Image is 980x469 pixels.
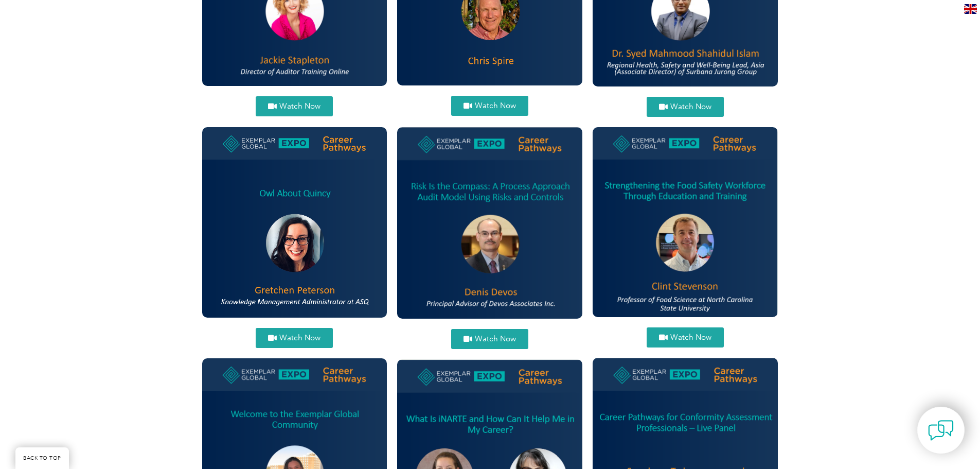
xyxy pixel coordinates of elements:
span: Watch Now [279,102,320,110]
span: Watch Now [279,334,320,342]
a: Watch Now [451,329,528,349]
span: Watch Now [475,102,516,110]
img: Clint [593,127,778,317]
span: Watch Now [670,103,711,111]
a: Watch Now [451,96,528,116]
img: Denis [397,127,582,319]
img: en [964,4,977,14]
img: contact-chat.png [928,418,954,443]
a: Watch Now [647,327,724,348]
img: ASQ [202,127,387,318]
a: Watch Now [256,328,333,348]
a: Watch Now [647,97,724,117]
span: Watch Now [670,334,711,341]
a: Watch Now [256,96,333,116]
span: Watch Now [475,335,516,343]
a: BACK TO TOP [15,447,69,469]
